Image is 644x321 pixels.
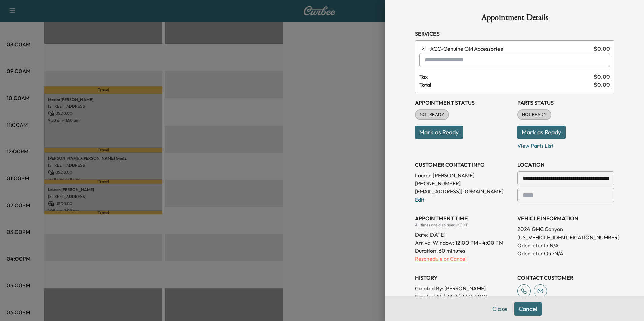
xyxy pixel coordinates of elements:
div: All times are displayed in CDT [415,222,512,228]
h3: Appointment Status [415,99,512,107]
button: Cancel [514,302,542,316]
h3: APPOINTMENT TIME [415,214,512,222]
p: View Parts List [517,139,614,150]
h3: Parts Status [517,99,614,107]
a: Edit [415,196,424,203]
span: Tax [419,73,594,81]
span: NOT READY [416,111,448,118]
p: Arrival Window: [415,239,512,247]
h3: Services [415,30,614,38]
p: Reschedule or Cancel [415,255,512,263]
h3: CUSTOMER CONTACT INFO [415,160,512,169]
button: Mark as Ready [517,126,566,139]
span: 12:00 PM - 4:00 PM [455,239,503,247]
div: Date: [DATE] [415,228,512,239]
h3: LOCATION [517,160,614,169]
p: Odometer In: N/A [517,241,614,249]
span: $ 0.00 [594,45,610,53]
p: Created At : [DATE] 2:52:37 PM [415,292,512,300]
button: Close [488,302,512,316]
h3: History [415,274,512,282]
p: Lauren [PERSON_NAME] [415,171,512,179]
h3: CONTACT CUSTOMER [517,274,614,282]
p: Duration: 60 minutes [415,247,512,255]
h3: VEHICLE INFORMATION [517,214,614,222]
span: Total [419,81,594,89]
span: Genuine GM Accessories [430,45,591,53]
p: Created By : [PERSON_NAME] [415,284,512,292]
p: [EMAIL_ADDRESS][DOMAIN_NAME] [415,187,512,195]
span: NOT READY [518,111,551,118]
p: 2024 GMC Canyon [517,225,614,233]
h1: Appointment Details [415,13,614,24]
p: [US_VEHICLE_IDENTIFICATION_NUMBER] [517,233,614,241]
p: Odometer Out: N/A [517,249,614,257]
p: [PHONE_NUMBER] [415,179,512,187]
button: Mark as Ready [415,126,463,139]
span: $ 0.00 [594,73,610,81]
span: $ 0.00 [594,81,610,89]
